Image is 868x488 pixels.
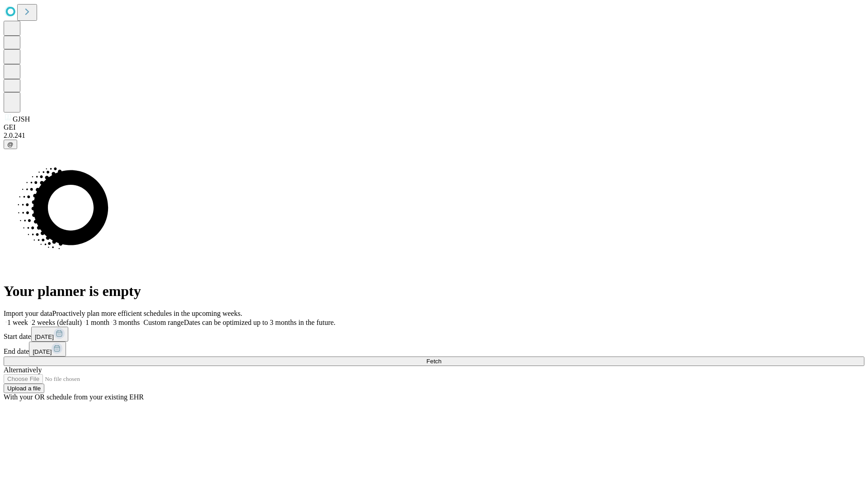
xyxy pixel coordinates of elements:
span: Proactively plan more efficient schedules in the upcoming weeks. [52,310,242,317]
button: @ [4,140,17,149]
span: With your OR schedule from your existing EHR [4,393,144,401]
div: 2.0.241 [4,131,864,140]
span: GJSH [13,115,30,123]
span: 1 week [7,319,28,326]
div: Start date [4,327,864,342]
span: [DATE] [35,333,54,340]
div: End date [4,342,864,357]
button: Upload a file [4,384,44,393]
span: 2 weeks (default) [32,319,82,326]
span: Import your data [4,310,52,317]
div: GEI [4,123,864,131]
span: Custom range [143,319,184,326]
span: 3 months [113,319,140,326]
span: Dates can be optimized up to 3 months in the future. [184,319,335,326]
span: [DATE] [33,348,52,355]
span: Alternatively [4,366,42,374]
button: [DATE] [31,327,68,342]
span: Fetch [426,358,441,365]
button: [DATE] [29,342,66,357]
span: 1 month [85,319,109,326]
span: @ [7,141,14,148]
h1: Your planner is empty [4,283,864,300]
button: Fetch [4,357,864,366]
